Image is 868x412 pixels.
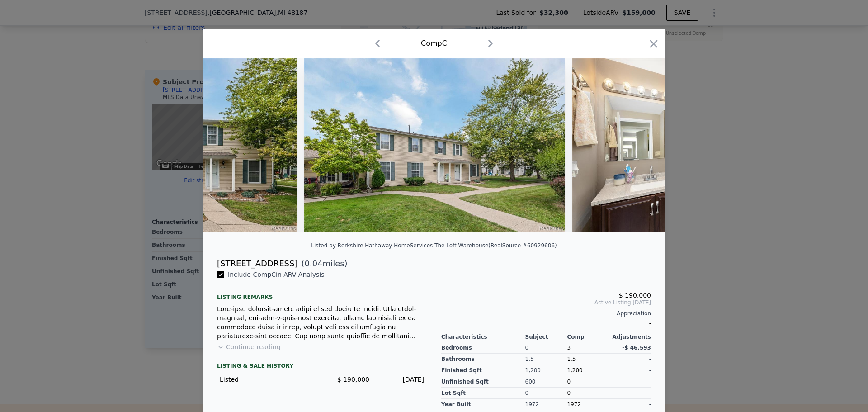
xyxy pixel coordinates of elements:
span: Include Comp C in ARV Analysis [224,271,328,278]
div: Lore-ipsu dolorsit-ametc adipi el sed doeiu te Incidi. Utla etdol-magnaal, eni-adm-v-quis-nost ex... [217,304,427,341]
div: - [609,388,651,399]
div: - [609,376,651,388]
div: Year Built [441,399,525,410]
span: 3 [567,345,571,351]
div: Comp [567,333,609,341]
div: Bathrooms [441,354,525,365]
span: $ 190,000 [337,376,369,383]
div: - [441,317,651,330]
button: Continue reading [217,342,281,351]
div: Subject [525,333,567,341]
div: [STREET_ADDRESS] [217,257,297,270]
div: - [609,365,651,376]
div: Listing remarks [217,286,427,301]
span: 0 [567,379,571,385]
span: 0 [567,390,571,396]
div: [DATE] [377,375,424,384]
div: 0 [525,388,567,399]
div: Finished Sqft [441,365,525,376]
div: 1.5 [525,354,567,365]
div: Unfinished Sqft [441,376,525,388]
div: 1972 [567,399,609,410]
span: 1,200 [567,367,582,374]
div: Bedrooms [441,342,525,354]
div: LISTING & SALE HISTORY [217,362,427,371]
div: Comp C [421,38,447,49]
div: 600 [525,376,567,388]
span: Active Listing [DATE] [441,299,651,306]
div: Lot Sqft [441,388,525,399]
div: - [609,354,651,365]
div: Listed [220,375,315,384]
div: 1.5 [567,354,609,365]
div: 1,200 [525,365,567,376]
span: ( miles) [297,257,347,270]
div: 0 [525,342,567,354]
img: Property Img [572,58,833,232]
span: 0.04 [305,259,323,268]
div: Listed by Berkshire Hathaway HomeServices The Loft Warehouse (RealSource #60929606) [311,242,557,249]
div: Appreciation [441,310,651,317]
div: 1972 [525,399,567,410]
div: Adjustments [609,333,651,341]
span: -$ 46,593 [622,345,651,351]
img: Property Img [304,58,565,232]
span: $ 190,000 [619,292,651,299]
div: Characteristics [441,333,525,341]
div: - [609,399,651,410]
